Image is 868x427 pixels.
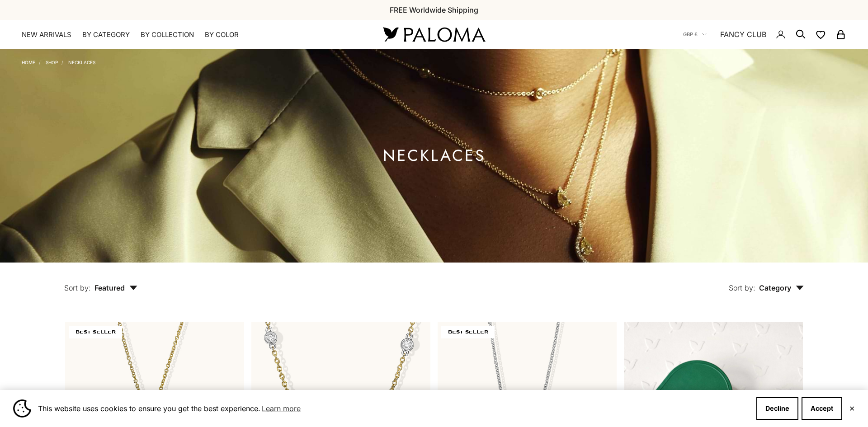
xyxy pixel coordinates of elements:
p: FREE Worldwide Shipping [390,4,478,16]
button: Decline [756,397,798,420]
button: Accept [802,397,842,420]
button: GBP £ [683,30,707,38]
img: Cookie banner [13,399,31,418]
span: BEST SELLER [69,326,122,338]
button: Sort by: Category [708,263,825,300]
nav: Secondary navigation [683,20,846,49]
nav: Primary navigation [22,30,362,39]
a: NEW ARRIVALS [22,30,71,39]
a: Learn more [260,402,302,415]
span: BEST SELLER [441,326,495,338]
a: Shop [46,60,58,65]
span: Featured [94,283,137,292]
span: GBP £ [683,30,698,38]
span: This website uses cookies to ensure you get the best experience. [38,402,749,415]
a: Necklaces [68,60,95,65]
nav: Breadcrumb [22,58,95,65]
summary: By Collection [141,30,194,39]
span: Category [759,283,804,292]
button: Close [849,406,855,411]
a: Home [22,60,35,65]
button: Sort by: Featured [43,263,158,300]
a: FANCY CLUB [720,28,766,40]
span: Sort by: [64,283,91,292]
h1: Necklaces [383,150,486,161]
summary: By Category [82,30,130,39]
summary: By Color [205,30,239,39]
span: Sort by: [729,283,755,292]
